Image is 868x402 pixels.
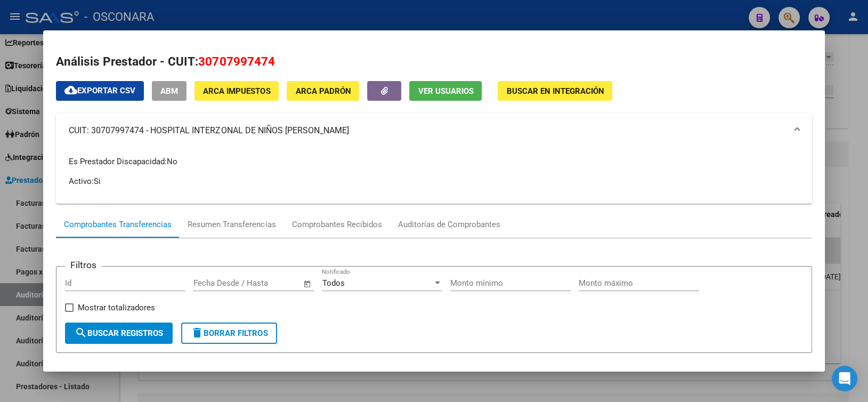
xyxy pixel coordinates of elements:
[287,81,359,101] button: ARCA Padrón
[398,219,500,231] div: Auditorías de Comprobantes
[64,219,172,231] div: Comprobantes Transferencias
[78,301,155,314] span: Mostrar totalizadores
[246,278,298,288] input: Fecha fin
[181,323,277,344] button: Borrar Filtros
[75,328,163,338] span: Buscar Registros
[191,328,267,338] span: Borrar Filtros
[56,53,812,71] h2: Análisis Prestador - CUIT:
[418,86,473,96] span: Ver Usuarios
[64,86,135,95] span: Exportar CSV
[69,156,799,167] p: Es Prestador Discapacidad:
[203,86,270,96] span: ARCA Impuestos
[194,81,279,101] button: ARCA Impuestos
[56,81,144,101] button: Exportar CSV
[291,219,382,231] div: Comprobantes Recibidos
[198,54,274,68] span: 30707997474
[409,81,482,101] button: Ver Usuarios
[506,86,604,96] span: Buscar en Integración
[65,258,102,272] h3: Filtros
[94,176,101,186] span: Si
[56,114,812,148] mat-expansion-panel-header: CUIT: 30707997474 - HOSPITAL INTERZONAL DE NIÑOS [PERSON_NAME]
[188,219,275,231] div: Resumen Transferencias
[832,366,857,391] div: Open Intercom Messenger
[69,124,786,137] mat-panel-title: CUIT: 30707997474 - HOSPITAL INTERZONAL DE NIÑOS [PERSON_NAME]
[64,84,77,97] mat-icon: cloud_download
[295,86,351,96] span: ARCA Padrón
[152,81,186,101] button: ABM
[160,86,178,96] span: ABM
[65,323,173,344] button: Buscar Registros
[69,175,799,187] p: Activo:
[301,278,313,290] button: Open calendar
[75,326,87,339] mat-icon: search
[56,148,812,204] div: CUIT: 30707997474 - HOSPITAL INTERZONAL DE NIÑOS [PERSON_NAME]
[193,278,237,288] input: Fecha inicio
[498,81,612,101] button: Buscar en Integración
[191,326,204,339] mat-icon: delete
[322,278,344,288] span: Todos
[167,157,177,166] span: No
